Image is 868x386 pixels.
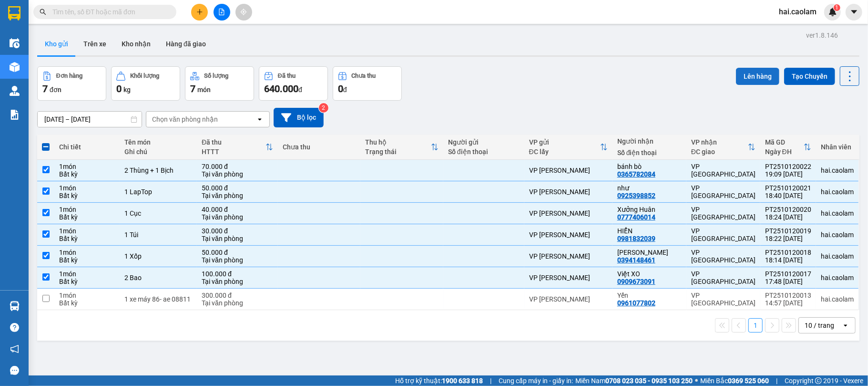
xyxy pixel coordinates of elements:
div: 2 Bao [124,274,192,282]
span: 640.000 [264,83,298,94]
span: aim [240,9,247,15]
div: Nhân viên [821,143,854,151]
span: | [776,376,777,386]
input: Tìm tên, số ĐT hoặc mã đơn [52,7,165,17]
button: Đã thu640.000đ [259,66,328,101]
div: 50.000 đ [202,184,273,192]
div: VP gửi [529,138,600,146]
span: 1 [835,4,838,11]
div: 1 món [59,249,115,256]
div: 1 món [59,270,115,278]
span: món [197,86,211,94]
div: Bất kỳ [59,213,115,221]
div: 30.000 đ [202,227,273,235]
span: ⚪️ [695,379,698,383]
div: VP nhận [691,138,748,146]
button: Số lượng7món [185,66,254,101]
div: hai.caolam [821,274,854,282]
button: file-add [214,4,230,21]
div: 0925398852 [617,192,655,199]
span: search [40,9,46,15]
div: 0961077802 [617,299,655,307]
div: Tại văn phòng [202,299,273,307]
th: Toggle SortBy [524,135,613,160]
div: Đã thu [278,73,296,79]
div: 1 món [59,292,115,299]
span: Hỗ trợ kỹ thuật: [395,376,483,386]
svg: open [256,115,264,123]
img: logo-vxr [8,6,20,21]
div: 0981832039 [617,235,655,242]
div: 100.000 đ [202,270,273,278]
span: copyright [815,377,822,384]
div: 1 Cục [124,209,192,217]
div: 1 món [59,206,115,213]
div: PT2510120021 [765,184,811,192]
th: Toggle SortBy [360,135,443,160]
div: PT2510120017 [765,270,811,278]
img: warehouse-icon [10,62,20,72]
div: HIỂN [617,227,682,235]
div: PT2510120018 [765,249,811,256]
button: Hàng đã giao [158,32,214,55]
div: Trạng thái [365,148,431,156]
strong: 0708 023 035 - 0935 103 250 [605,377,693,385]
div: Thu hộ [365,138,431,146]
span: notification [10,344,19,354]
div: 2 Thùng + 1 Bịch [124,167,192,174]
div: 300.000 đ [202,292,273,299]
div: 50.000 đ [202,249,273,256]
button: Tạo Chuyến [784,68,835,85]
div: Khối lượng [130,73,159,79]
div: 1 món [59,227,115,235]
div: Bất kỳ [59,235,115,242]
div: Tại văn phòng [202,278,273,285]
div: VP [PERSON_NAME] [529,252,608,260]
div: PT2510120013 [765,292,811,299]
div: ĐC giao [691,148,748,156]
svg: open [842,322,849,329]
button: Kho nhận [114,32,158,55]
div: Số điện thoại [448,148,520,156]
div: VP [GEOGRAPHIC_DATA] [691,249,756,264]
strong: 1900 633 818 [442,377,483,385]
div: Bất kỳ [59,192,115,199]
div: Mã GD [765,138,804,146]
span: caret-down [850,8,858,16]
button: Bộ lọc [274,108,324,127]
div: Bất kỳ [59,278,115,285]
div: Tại văn phòng [202,192,273,199]
div: 1 món [59,163,115,170]
div: Số lượng [204,73,228,79]
div: 0909673091 [617,278,655,285]
div: Tại văn phòng [202,235,273,242]
span: kg [123,86,131,94]
span: plus [196,9,203,15]
div: VP [PERSON_NAME] [529,295,608,303]
div: 14:57 [DATE] [765,299,811,307]
span: đơn [50,86,61,94]
div: Việt XO [617,270,682,278]
span: 0 [116,83,122,94]
span: 7 [190,83,195,94]
div: VP [GEOGRAPHIC_DATA] [691,227,756,242]
span: file-add [218,9,225,15]
button: caret-down [846,4,862,21]
div: hai.caolam [821,209,854,217]
div: 18:22 [DATE] [765,235,811,242]
div: VP [GEOGRAPHIC_DATA] [691,270,756,285]
span: question-circle [10,323,19,332]
div: như [617,184,682,192]
span: Miền Nam [575,376,693,386]
div: 70.000 đ [202,163,273,170]
img: warehouse-icon [10,38,20,48]
div: 40.000 đ [202,206,273,213]
div: VP [GEOGRAPHIC_DATA] [691,163,756,178]
button: Đơn hàng7đơn [37,66,106,101]
div: VP [GEOGRAPHIC_DATA] [691,184,756,199]
img: warehouse-icon [10,86,20,96]
span: message [10,366,19,375]
div: 10 / trang [805,321,834,330]
div: VP [GEOGRAPHIC_DATA] [691,206,756,221]
div: Yến [617,292,682,299]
